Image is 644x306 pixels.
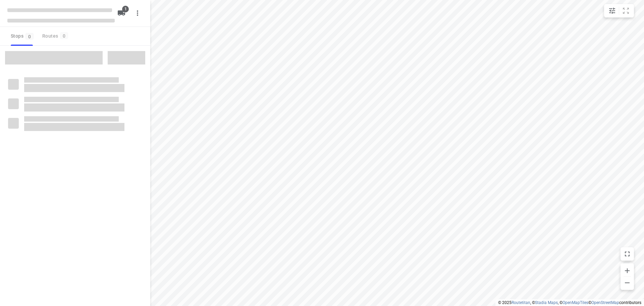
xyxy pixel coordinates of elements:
[498,300,641,305] li: © 2025 , © , © © contributors
[604,4,634,17] div: small contained button group
[562,300,588,305] a: OpenMapTiles
[512,300,530,305] a: Routetitan
[591,300,619,305] a: OpenStreetMap
[535,300,558,305] a: Stadia Maps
